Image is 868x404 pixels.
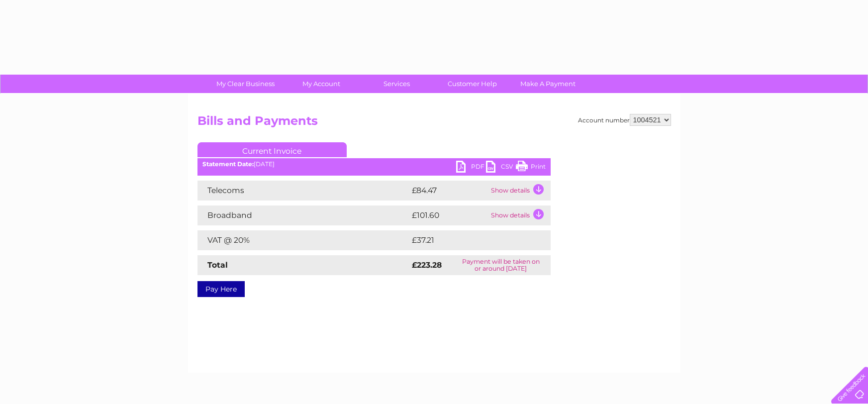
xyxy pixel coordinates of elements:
a: Print [516,161,546,175]
td: Payment will be taken on or around [DATE] [451,255,551,275]
h2: Bills and Payments [197,114,671,133]
strong: Total [207,260,228,270]
td: £84.47 [409,181,488,201]
a: CSV [486,161,516,175]
b: Statement Date: [202,160,254,168]
td: Broadband [197,205,409,225]
a: My Clear Business [204,75,287,93]
a: Services [356,75,438,93]
td: Telecoms [197,181,409,201]
a: Pay Here [197,281,245,297]
strong: £223.28 [412,260,442,270]
a: PDF [456,161,486,175]
a: My Account [280,75,362,93]
div: [DATE] [197,161,551,168]
td: £37.21 [409,230,529,250]
td: VAT @ 20% [197,230,409,250]
td: Show details [488,181,551,201]
div: Account number [578,114,671,126]
a: Customer Help [431,75,513,93]
a: Make A Payment [507,75,589,93]
td: Show details [488,205,551,225]
td: £101.60 [409,205,488,225]
a: Current Invoice [197,142,347,157]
